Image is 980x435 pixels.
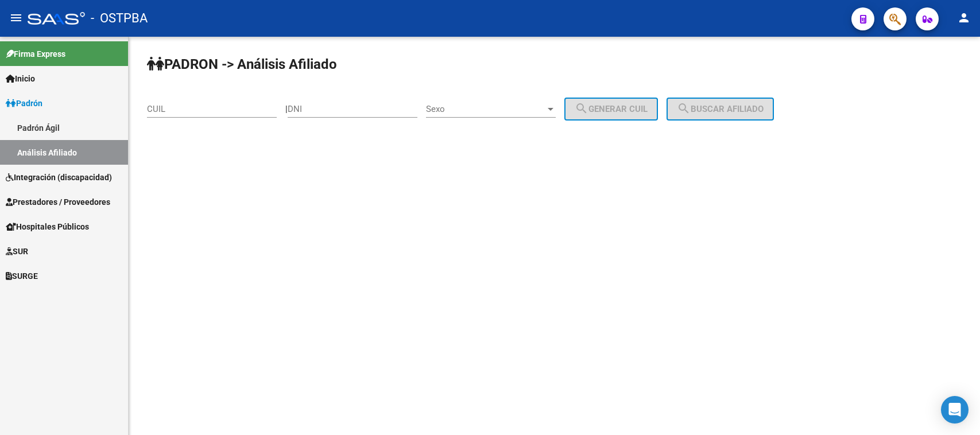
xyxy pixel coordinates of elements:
button: Generar CUIL [564,98,658,121]
strong: PADRON -> Análisis Afiliado [147,56,337,72]
span: SUR [6,245,28,258]
mat-icon: search [575,102,588,115]
mat-icon: person [957,11,971,25]
span: Firma Express [6,48,65,60]
span: Integración (discapacidad) [6,171,112,184]
span: Sexo [426,104,545,114]
span: Prestadores / Proveedores [6,196,110,208]
mat-icon: menu [9,11,23,25]
span: Hospitales Públicos [6,220,89,233]
span: - OSTPBA [91,6,148,31]
div: Open Intercom Messenger [941,396,969,424]
div: | [285,104,667,114]
button: Buscar afiliado [667,98,774,121]
span: Generar CUIL [575,104,648,114]
span: Padrón [6,97,42,110]
mat-icon: search [677,102,691,115]
span: Inicio [6,72,35,85]
span: SURGE [6,270,38,282]
span: Buscar afiliado [677,104,764,114]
